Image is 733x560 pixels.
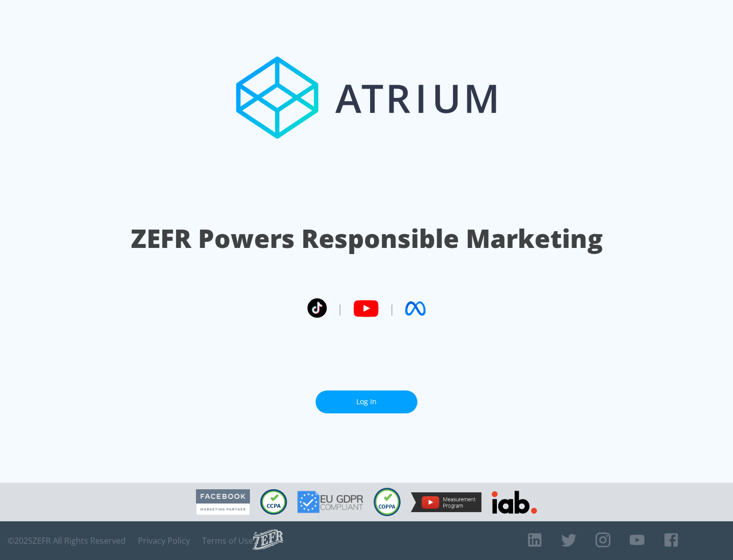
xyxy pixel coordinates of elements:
img: Facebook Marketing Partner [196,489,250,515]
span: © 2025 ZEFR All Rights Reserved [8,536,126,546]
img: YouTube Measurement Program [411,492,482,512]
span: | [389,301,395,316]
h1: ZEFR Powers Responsible Marketing [131,221,603,256]
img: CCPA Compliant [260,489,287,515]
a: Privacy Policy [138,536,190,546]
span: | [337,301,343,316]
img: IAB [492,491,537,514]
a: Log In [316,390,417,413]
img: GDPR Compliant [297,491,363,513]
img: COPPA Compliant [374,488,401,516]
a: Terms of Use [202,536,253,546]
